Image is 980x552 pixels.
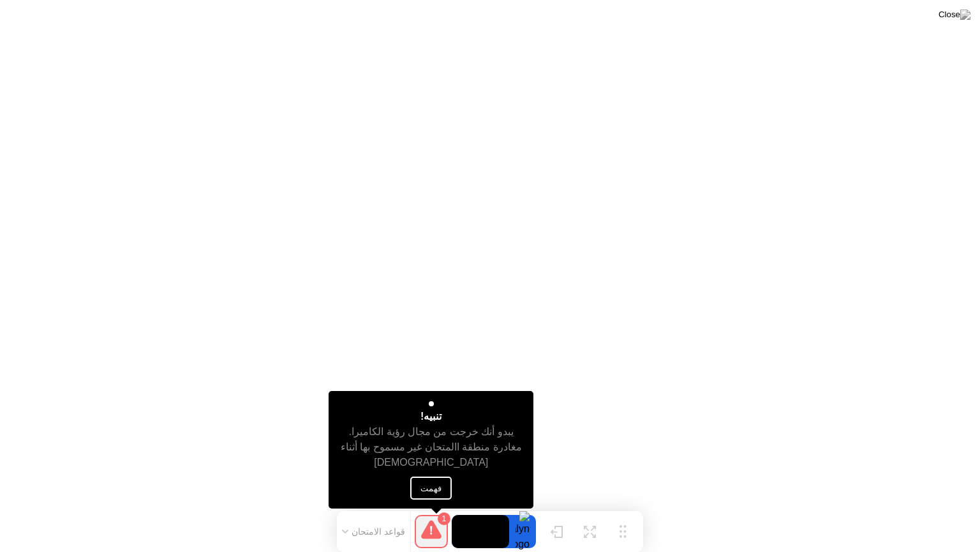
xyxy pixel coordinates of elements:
div: يبدو أنك خرجت من مجال رؤية الكاميرا. مغادرة منطقة االمتحان غير مسموح بها أثناء [DEMOGRAPHIC_DATA] [341,424,523,470]
button: قواعد الامتحان [338,526,410,537]
div: تنبيه! [420,409,442,424]
button: فهمت [411,477,452,500]
img: Close [939,10,970,20]
div: 1 [438,512,450,525]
